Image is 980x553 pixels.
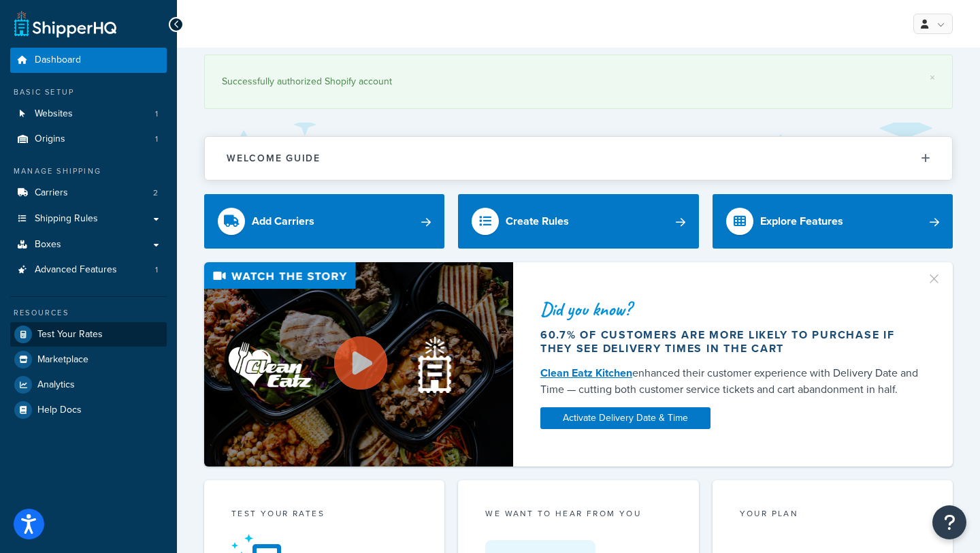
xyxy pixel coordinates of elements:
div: Create Rules [506,212,569,231]
span: Origins [35,133,65,145]
a: Marketplace [10,347,167,372]
span: Dashboard [35,54,81,66]
div: Manage Shipping [10,165,167,177]
div: Test your rates [231,507,417,523]
span: Advanced Features [35,264,117,276]
a: Test Your Rates [10,322,167,347]
a: Origins1 [10,127,167,152]
a: Analytics [10,373,167,397]
div: Basic Setup [10,86,167,98]
a: Explore Features [713,194,953,249]
a: Add Carriers [204,194,444,249]
a: Advanced Features1 [10,257,167,283]
a: Dashboard [10,48,167,73]
p: we want to hear from you [485,507,671,520]
a: Websites1 [10,101,167,127]
a: Boxes [10,232,167,257]
div: Your Plan [740,507,926,523]
a: Shipping Rules [10,206,167,232]
span: 2 [153,187,158,199]
button: Open Resource Center [932,505,966,539]
span: Shipping Rules [35,213,98,225]
a: Help Docs [10,398,167,422]
span: Websites [35,108,73,120]
span: Test Your Rates [37,329,103,341]
div: enhanced their customer experience with Delivery Date and Time — cutting both customer service ti... [540,365,920,398]
button: Welcome Guide [205,137,952,180]
span: Boxes [35,239,61,251]
span: Marketplace [37,354,88,366]
div: Add Carriers [252,212,314,231]
span: Carriers [35,187,68,199]
div: Explore Features [760,212,843,231]
li: Websites [10,101,167,127]
span: 1 [155,264,158,276]
li: Advanced Features [10,257,167,283]
div: 60.7% of customers are more likely to purchase if they see delivery times in the cart [540,328,920,355]
a: Activate Delivery Date & Time [540,407,710,429]
h2: Welcome Guide [227,153,321,163]
div: Did you know? [540,300,920,319]
a: × [930,72,935,83]
a: Create Rules [458,194,698,249]
span: Help Docs [37,405,82,416]
span: Analytics [37,379,75,391]
a: Carriers2 [10,180,167,206]
li: Origins [10,127,167,152]
img: Video thumbnail [204,262,513,466]
span: 1 [155,108,158,120]
div: Successfully authorized Shopify account [222,72,935,91]
div: Resources [10,307,167,319]
span: 1 [155,133,158,145]
li: Carriers [10,180,167,206]
a: Clean Eatz Kitchen [540,365,632,381]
